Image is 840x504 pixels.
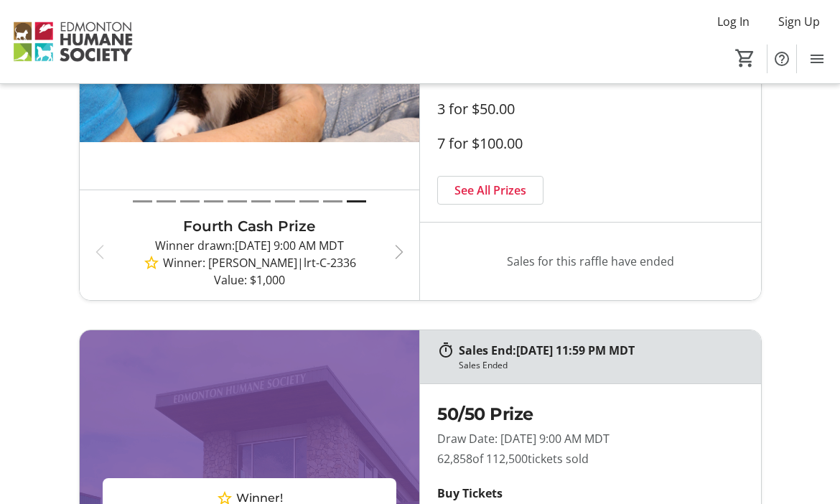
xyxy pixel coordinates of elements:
label: 3 for $50.00 [437,101,515,118]
span: Sign Up [778,13,820,30]
button: Draw 7 [275,193,294,210]
button: Cart [732,45,758,71]
button: Log In [706,10,761,33]
span: [DATE] 11:59 PM MDT [516,342,635,358]
button: Draw 5 [228,193,247,210]
button: Draw 6 [251,193,271,210]
button: Draw 3 [180,193,200,210]
label: 7 for $100.00 [437,135,523,152]
button: Sign Up [767,10,831,33]
p: Sales for this raffle have ended [437,234,744,289]
button: Draw 2 [157,193,176,210]
button: Menu [803,45,831,73]
button: Draw 9 [323,193,342,210]
p: 62,858 tickets sold [437,450,744,467]
span: Sales End: [459,342,516,358]
div: Sales Ended [459,359,508,372]
span: See All Prizes [454,182,526,199]
h2: 50/50 Prize [437,401,744,427]
strong: Buy Tickets [437,485,503,501]
p: Draw Date: [DATE] 9:00 AM MDT [437,430,744,447]
button: Draw 8 [299,193,319,210]
button: Help [767,45,796,73]
button: Draw 1 [133,193,152,210]
button: Draw 4 [204,193,223,210]
span: of 112,500 [472,451,528,467]
a: See All Prizes [437,176,543,205]
span: Log In [717,13,750,30]
img: Edmonton Humane Society's Logo [9,6,136,78]
button: Draw 10 [347,193,366,210]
